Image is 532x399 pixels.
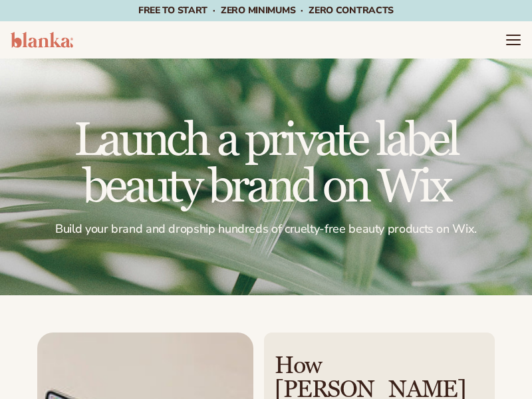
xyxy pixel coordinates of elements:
[505,32,521,48] summary: Menu
[138,4,394,17] span: Free to start · ZERO minimums · ZERO contracts
[37,118,495,211] h1: Launch a private label beauty brand on Wix
[11,32,73,48] img: logo
[37,221,495,237] p: Build your brand and dropship hundreds of cruelty-free beauty products on Wix.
